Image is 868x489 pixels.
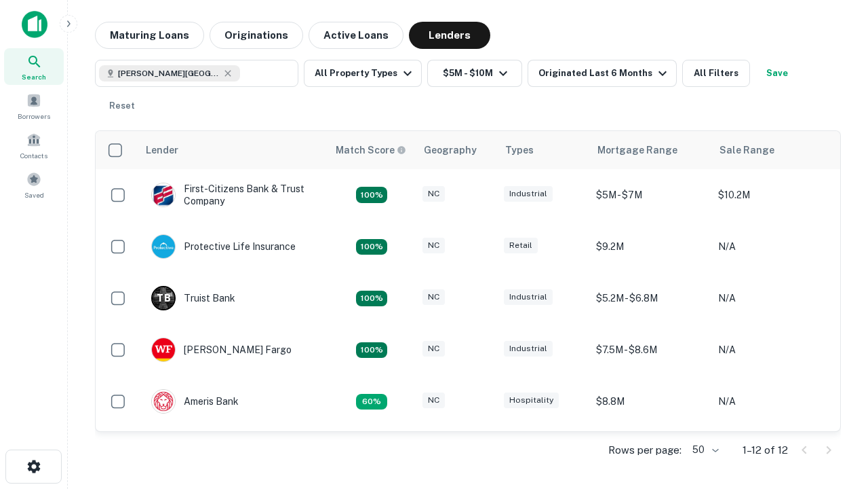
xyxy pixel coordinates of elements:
[152,235,175,258] img: picture
[743,442,788,458] p: 1–12 of 12
[800,337,868,402] iframe: Chat Widget
[151,183,314,207] div: First-citizens Bank & Trust Company
[589,324,711,376] td: $7.5M - $8.6M
[504,238,538,253] div: Retail
[4,127,64,164] a: Contacts
[24,189,44,200] span: Saved
[151,338,292,362] div: [PERSON_NAME] Fargo
[422,289,445,305] div: NC
[687,440,721,460] div: 50
[504,393,559,408] div: Hospitality
[682,60,750,87] button: All Filters
[422,238,445,253] div: NC
[138,131,328,169] th: Lender
[118,67,220,79] span: [PERSON_NAME][GEOGRAPHIC_DATA], [GEOGRAPHIC_DATA]
[100,92,144,120] button: Reset
[356,187,387,203] div: Matching Properties: 2, hasApolloMatch: undefined
[422,186,445,202] div: NC
[210,22,303,49] button: Originations
[711,324,833,376] td: N/A
[304,60,422,87] button: All Property Types
[504,341,553,357] div: Industrial
[711,131,833,169] th: Sale Range
[95,22,204,49] button: Maturing Loans
[528,60,677,87] button: Originated Last 6 Months
[309,22,403,49] button: Active Loans
[427,60,522,87] button: $5M - $10M
[328,131,416,169] th: Capitalize uses an advanced AI algorithm to match your search with the best lender. The match sco...
[589,376,711,427] td: $8.8M
[356,291,387,307] div: Matching Properties: 3, hasApolloMatch: undefined
[152,338,175,361] img: picture
[719,142,774,158] div: Sale Range
[22,71,46,82] span: Search
[589,169,711,221] td: $5M - $7M
[152,183,175,206] img: picture
[22,11,47,38] img: capitalize-icon.png
[416,131,497,169] th: Geography
[538,65,671,81] div: Originated Last 6 Months
[4,166,64,203] a: Saved
[589,221,711,272] td: $9.2M
[152,390,175,413] img: picture
[711,169,833,221] td: $10.2M
[336,143,406,158] div: Capitalize uses an advanced AI algorithm to match your search with the best lender. The match sco...
[4,48,64,85] a: Search
[497,131,589,169] th: Types
[504,289,553,305] div: Industrial
[151,234,296,259] div: Protective Life Insurance
[20,150,47,161] span: Contacts
[4,88,64,124] a: Borrowers
[589,427,711,479] td: $9.2M
[356,342,387,359] div: Matching Properties: 2, hasApolloMatch: undefined
[505,142,534,158] div: Types
[711,221,833,272] td: N/A
[711,376,833,427] td: N/A
[589,131,711,169] th: Mortgage Range
[356,394,387,410] div: Matching Properties: 1, hasApolloMatch: undefined
[146,142,178,158] div: Lender
[356,239,387,255] div: Matching Properties: 2, hasApolloMatch: undefined
[597,142,677,158] div: Mortgage Range
[151,389,239,414] div: Ameris Bank
[157,291,170,306] p: T B
[504,186,553,202] div: Industrial
[424,142,477,158] div: Geography
[755,60,799,87] button: Save your search to get updates of matches that match your search criteria.
[151,286,235,310] div: Truist Bank
[409,22,490,49] button: Lenders
[711,272,833,324] td: N/A
[422,341,445,357] div: NC
[18,111,50,122] span: Borrowers
[589,272,711,324] td: $5.2M - $6.8M
[711,427,833,479] td: N/A
[336,143,403,158] h6: Match Score
[608,442,682,458] p: Rows per page:
[422,393,445,408] div: NC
